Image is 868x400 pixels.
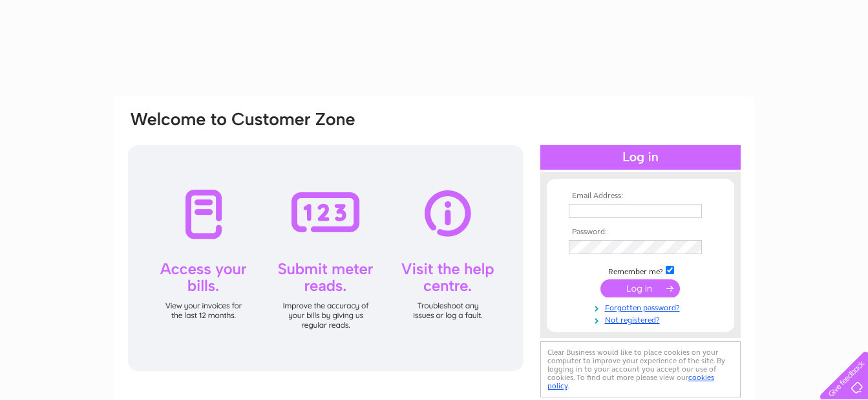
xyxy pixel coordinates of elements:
[566,228,715,237] th: Password:
[600,279,680,297] input: Submit
[569,313,715,325] a: Not registered?
[566,192,715,201] th: Email Address:
[547,373,714,390] a: cookies policy
[566,264,715,277] td: Remember me?
[569,301,715,313] a: Forgotten password?
[540,341,741,397] div: Clear Business would like to place cookies on your computer to improve your experience of the sit...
